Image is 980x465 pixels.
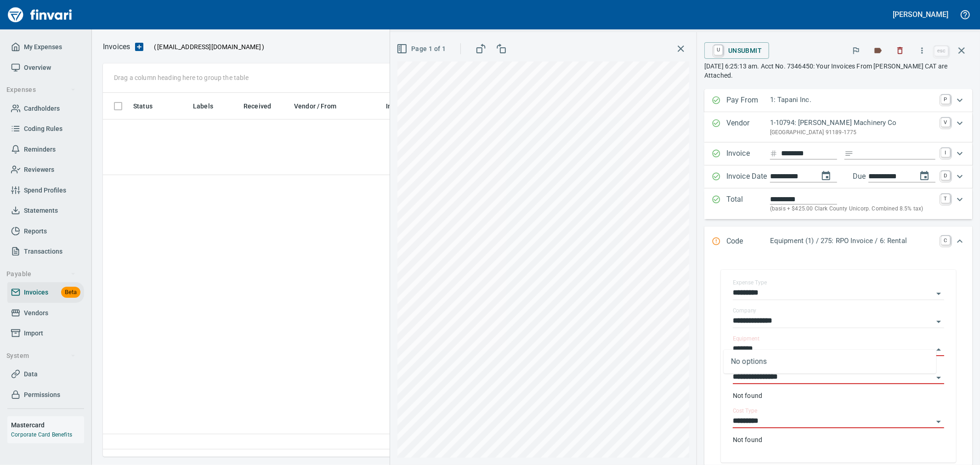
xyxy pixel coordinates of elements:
button: Payable [3,266,79,283]
p: (basis + $425.00 Clark County Unicorp. Combined 8.5% tax) [770,204,935,214]
a: Reports [7,221,84,242]
span: Invoices [24,287,48,298]
button: Labels [868,40,888,61]
p: Invoice [726,148,770,160]
button: Close [932,343,945,356]
span: Invoice Number [386,101,433,112]
a: Spend Profiles [7,180,84,201]
p: Due [853,171,896,182]
button: Expenses [3,81,79,98]
button: Open [932,287,945,300]
a: Permissions [7,385,84,405]
a: esc [935,46,948,56]
span: Received [244,101,283,112]
span: Invoice Number [386,101,445,112]
a: Reviewers [7,159,84,180]
span: Overview [24,62,51,74]
span: Received [244,101,271,112]
a: Coding Rules [7,119,84,139]
label: Cost Type [733,408,758,414]
span: Statements [24,205,58,216]
span: [EMAIL_ADDRESS][DOMAIN_NAME] [156,42,262,51]
button: Open [932,315,945,328]
span: Spend Profiles [24,185,66,196]
span: Vendors [24,307,48,319]
span: Reminders [24,144,56,155]
span: Reviewers [24,164,54,176]
p: Invoices [103,41,130,52]
button: Upload an Invoice [130,41,148,52]
a: Transactions [7,241,84,262]
nav: breadcrumb [103,41,130,52]
label: Expense Type [733,280,767,286]
span: Transactions [24,246,62,257]
a: D [941,171,950,180]
span: Vendor / From [294,101,336,112]
p: Not found [733,435,944,444]
p: [GEOGRAPHIC_DATA] 91189-1775 [770,128,935,137]
a: I [941,148,950,157]
div: Expand [704,165,973,188]
label: Equipment [733,336,759,342]
span: Beta [61,287,80,298]
a: InvoicesBeta [7,282,84,303]
span: Permissions [24,389,60,401]
a: T [941,194,950,203]
span: Labels [193,101,213,112]
button: Flag [846,40,866,61]
p: Equipment (1) / 275: RPO Invoice / 6: Rental [770,236,935,246]
svg: Invoice number [770,148,777,159]
div: Expand [704,227,973,257]
a: Corporate Card Benefits [11,431,72,438]
span: Status [133,101,164,112]
a: My Expenses [7,37,84,57]
svg: Invoice description [844,149,854,158]
span: Expenses [6,84,76,96]
p: Not found [733,391,944,400]
label: Company [733,308,757,314]
div: Expand [704,188,973,219]
a: Vendors [7,303,84,323]
button: Discard [890,40,910,61]
h5: [PERSON_NAME] [893,10,948,19]
p: Invoice Date [726,171,770,183]
a: Data [7,364,84,385]
span: My Expenses [24,41,62,53]
a: C [941,236,950,245]
span: Cardholders [24,103,60,114]
img: Finvari [6,4,74,26]
button: change date [815,165,837,187]
a: Overview [7,57,84,78]
span: Payable [6,268,76,280]
span: Close invoice [932,40,973,62]
div: Expand [704,112,973,142]
p: 1: Tapani Inc. [770,95,935,105]
button: change due date [913,165,935,187]
a: P [941,95,950,104]
p: Code [726,236,770,248]
p: Pay From [726,95,770,107]
span: System [6,350,76,362]
p: Vendor [726,118,770,137]
a: Import [7,323,84,344]
button: Page 1 of 1 [395,40,449,57]
button: Open [932,371,945,384]
p: Drag a column heading here to group the table [114,73,249,82]
span: Import [24,328,43,339]
a: Reminders [7,139,84,160]
a: Cardholders [7,98,84,119]
span: Page 1 of 1 [398,43,446,55]
button: [PERSON_NAME] [891,7,951,22]
div: No options [724,350,936,374]
div: Expand [704,142,973,165]
div: Expand [704,89,973,112]
span: Unsubmit [712,43,762,58]
a: U [714,45,723,55]
p: Total [726,194,770,214]
h6: Mastercard [11,420,84,430]
span: Reports [24,226,47,237]
p: 1-10794: [PERSON_NAME] Machinery Co [770,118,935,128]
button: More [912,40,932,61]
button: System [3,347,79,364]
